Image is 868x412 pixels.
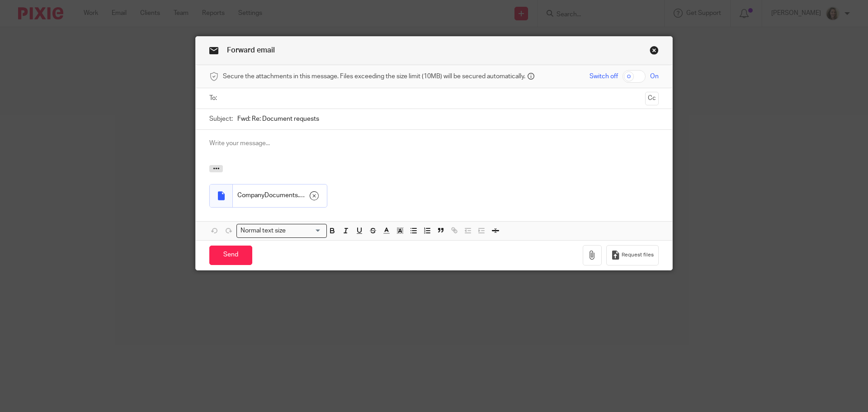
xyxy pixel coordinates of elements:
label: To: [209,94,219,103]
div: Search for option [236,224,327,238]
label: Subject: [209,114,233,123]
span: Secure the attachments in this message. Files exceeding the size limit (10MB) will be secured aut... [223,72,525,81]
span: CompanyDocuments.pdf [237,191,305,200]
button: Request files [606,245,659,265]
span: Request files [622,251,654,259]
span: On [650,72,659,81]
a: Close this dialog window [650,46,659,58]
span: Forward email [227,47,275,54]
span: Switch off [590,72,618,81]
span: Normal text size [239,226,288,236]
button: Cc [645,92,659,105]
input: Send [209,246,252,265]
input: Search for option [289,226,321,236]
